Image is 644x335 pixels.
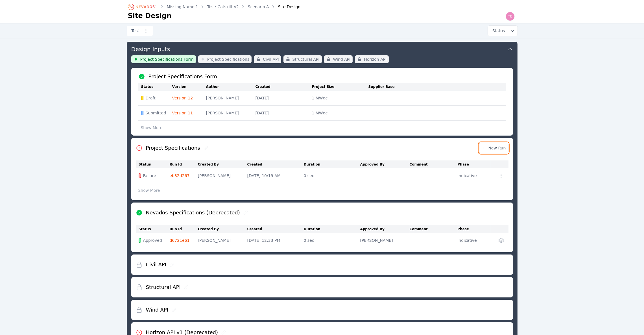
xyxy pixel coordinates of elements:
[170,225,198,233] th: Run Id
[136,185,163,196] button: Show More
[146,144,200,152] h2: Project Specifications
[482,145,506,151] span: New Run
[172,83,206,91] th: Version
[263,56,279,62] span: Civil API
[170,160,198,168] th: Run Id
[198,225,247,233] th: Created By
[304,160,360,168] th: Duration
[333,56,351,62] span: Wind API
[128,2,301,11] nav: Breadcrumb
[146,261,166,269] h2: Civil API
[312,106,368,121] td: 1 MWdc
[138,83,172,91] th: Status
[360,233,410,248] td: [PERSON_NAME]
[368,83,425,91] th: Supplier Base
[146,306,168,314] h2: Wind API
[143,173,156,179] span: Failure
[127,26,153,36] a: Test
[131,45,170,53] h3: Design Inputs
[146,283,181,291] h2: Structural API
[140,56,194,62] span: Project Specifications Form
[248,4,269,10] a: Scenario A
[270,4,301,10] div: Site Design
[506,12,515,21] img: Ted Elliott
[360,160,410,168] th: Approved By
[410,225,458,233] th: Comment
[458,173,488,179] div: Indicative
[488,26,518,36] button: Status
[138,122,165,133] button: Show More
[458,160,491,168] th: Phase
[167,4,198,10] a: Missing Name 1
[247,225,304,233] th: Created
[146,209,240,217] h2: Nevados Specifications (Deprecated)
[172,111,193,115] a: Version 11
[479,143,508,153] a: New Run
[198,160,247,168] th: Created By
[256,83,312,91] th: Created
[256,106,312,121] td: [DATE]
[247,233,304,248] td: [DATE] 12:33 PM
[198,168,247,183] td: [PERSON_NAME]
[143,238,162,243] span: Approved
[364,56,387,62] span: Horizon API
[247,168,304,183] td: [DATE] 10:19 AM
[304,238,357,243] div: 0 sec
[172,96,193,100] a: Version 12
[131,42,513,55] button: Design Inputs
[141,95,168,101] div: Draft
[136,225,170,233] th: Status
[198,233,247,248] td: [PERSON_NAME]
[206,83,256,91] th: Author
[128,11,172,20] h1: Site Design
[206,91,256,106] td: [PERSON_NAME]
[141,110,168,116] div: Submitted
[410,160,458,168] th: Comment
[292,56,320,62] span: Structural API
[490,28,505,34] span: Status
[170,173,190,178] a: eb32d267
[207,4,239,10] a: Test: Catskill_v2
[312,91,368,106] td: 1 MWdc
[458,238,488,243] div: Indicative
[458,225,491,233] th: Phase
[304,225,360,233] th: Duration
[207,56,250,62] span: Project Specifications
[304,173,357,179] div: 0 sec
[149,73,217,81] h2: Project Specifications Form
[170,238,190,243] a: d6721e61
[136,160,170,168] th: Status
[312,83,368,91] th: Project Size
[247,160,304,168] th: Created
[360,225,410,233] th: Approved By
[256,91,312,106] td: [DATE]
[206,106,256,121] td: [PERSON_NAME]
